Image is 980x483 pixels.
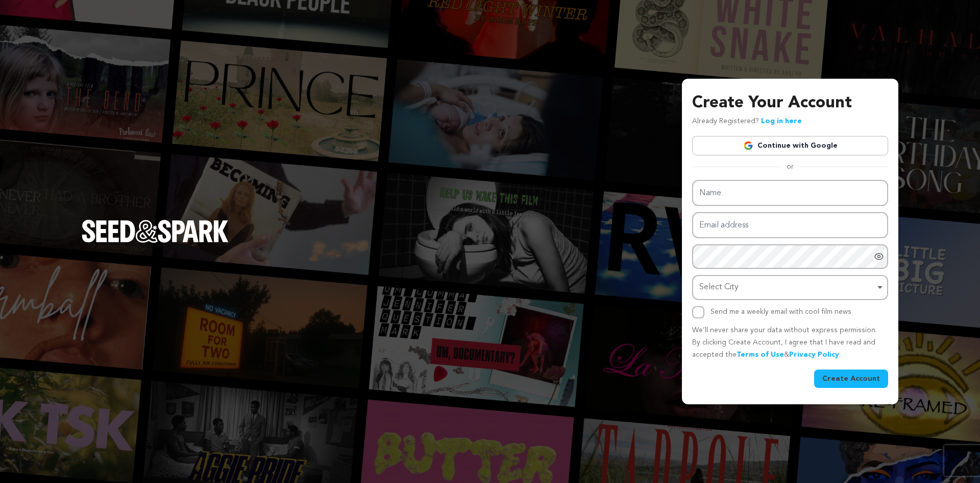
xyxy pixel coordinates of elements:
div: Select City [699,280,875,295]
label: Send me a weekly email with cool film news [710,308,851,315]
a: Terms of Use [737,351,784,358]
h3: Create Your Account [692,91,888,116]
img: Seed&Spark Logo [82,220,229,242]
input: Email address [692,212,888,238]
a: Seed&Spark Homepage [82,220,229,263]
span: or [780,162,800,172]
img: Google logo [743,141,753,151]
a: Log in here [761,118,802,125]
input: Name [692,180,888,206]
a: Continue with Google [692,136,888,155]
a: Privacy Policy [789,351,839,358]
a: Show password as plain text. Warning: this will display your password on the screen. [874,251,884,262]
button: Create Account [814,370,888,388]
p: We’ll never share your data without express permission. By clicking Create Account, I agree that ... [692,325,888,361]
p: Already Registered? [692,116,802,128]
